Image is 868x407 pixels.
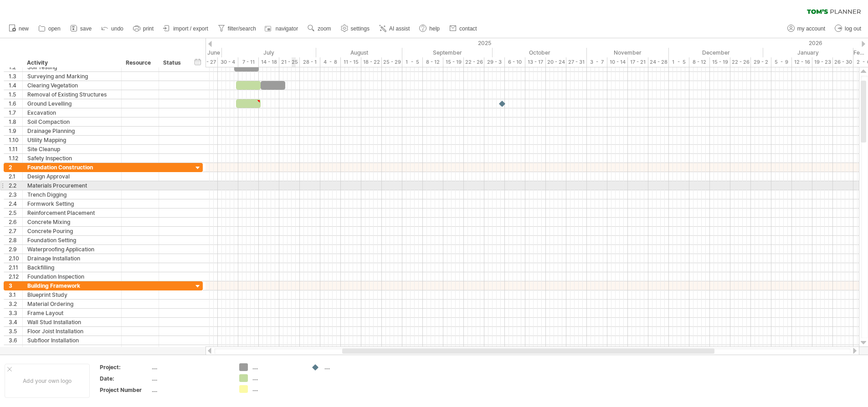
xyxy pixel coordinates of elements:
div: 2.6 [9,218,22,226]
div: November 2025 [587,48,669,57]
span: navigator [276,25,298,32]
a: log out [832,23,864,35]
div: 1.5 [9,90,22,99]
span: import / export [173,25,208,32]
div: Waterproofing Application [27,245,117,254]
div: 29 - 2 [751,57,771,67]
div: 21 - 25 [279,57,300,67]
div: 24 - 28 [648,57,669,67]
div: Add your own logo [5,364,90,398]
div: 13 - 17 [525,57,546,67]
div: 2.12 [9,272,22,281]
span: filter/search [228,25,256,32]
div: Formwork Setting [27,199,117,208]
span: my account [797,25,825,32]
div: 15 - 19 [710,57,730,67]
div: 5 - 9 [771,57,792,67]
div: 3.2 [9,300,22,308]
div: 1.7 [9,108,22,117]
a: new [6,23,31,35]
div: Foundation Construction [27,163,117,172]
span: zoom [318,25,331,32]
div: 4 - 8 [320,57,341,67]
div: .... [252,363,302,371]
div: Concrete Mixing [27,218,117,226]
div: 2.4 [9,199,22,208]
a: contact [447,23,480,35]
a: open [36,23,63,35]
div: 15 - 19 [443,57,464,67]
a: my account [785,23,828,35]
div: Project Number [100,386,150,394]
div: 3.7 [9,345,22,354]
a: zoom [305,23,334,35]
div: 12 - 16 [792,57,812,67]
a: import / export [161,23,211,35]
div: 8 - 12 [423,57,443,67]
div: Resource [126,58,154,67]
div: 3 [9,281,22,290]
div: Reinforcement Placement [27,209,117,217]
div: Status [163,58,183,67]
div: 18 - 22 [361,57,382,67]
span: print [143,25,154,32]
div: 3.6 [9,336,22,345]
div: 29 - 3 [484,57,505,67]
a: save [68,23,94,35]
span: help [429,25,440,32]
div: 23 - 27 [197,57,218,67]
div: Ground Levelling [27,99,117,108]
div: 3.3 [9,309,22,317]
div: 10 - 14 [607,57,628,67]
div: .... [324,363,374,371]
div: 2.2 [9,181,22,190]
div: 1.9 [9,127,22,135]
div: Site Cleanup [27,145,117,153]
a: print [131,23,156,35]
div: 2.9 [9,245,22,254]
div: .... [152,363,228,371]
div: 6 - 10 [505,57,525,67]
div: 14 - 18 [259,57,279,67]
div: 2.7 [9,227,22,235]
span: AI assist [389,25,410,32]
div: 3.5 [9,327,22,336]
div: September 2025 [402,48,493,57]
div: October 2025 [493,48,587,57]
div: Excavation [27,108,117,117]
div: 19 - 23 [812,57,833,67]
div: 26 - 30 [833,57,853,67]
div: 17 - 21 [628,57,648,67]
div: 1.10 [9,136,22,144]
div: 28 - 1 [300,57,320,67]
div: Upper Story Framing [27,345,117,354]
div: .... [152,386,228,394]
div: 30 - 4 [218,57,238,67]
div: July 2025 [222,48,316,57]
div: 1 - 5 [402,57,423,67]
div: January 2026 [763,48,853,57]
div: Activity [27,58,116,67]
div: .... [252,385,302,393]
div: 1.11 [9,145,22,153]
div: 2.5 [9,209,22,217]
div: Clearing Vegetation [27,81,117,90]
div: Drainage Planning [27,127,117,135]
div: Blueprint Study [27,290,117,299]
a: navigator [263,23,301,35]
div: 8 - 12 [689,57,710,67]
div: Subfloor Installation [27,336,117,345]
div: Foundation Setting [27,236,117,244]
div: 1.6 [9,99,22,108]
div: 2.3 [9,190,22,199]
div: 1.4 [9,81,22,90]
a: filter/search [216,23,259,35]
div: Concrete Pouring [27,227,117,235]
div: Wall Stud Installation [27,318,117,326]
div: Building Framework [27,281,117,290]
div: 2.11 [9,263,22,272]
div: Backfilling [27,263,117,272]
div: 22 - 26 [464,57,484,67]
div: Soil Compaction [27,117,117,126]
div: 3 - 7 [587,57,607,67]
